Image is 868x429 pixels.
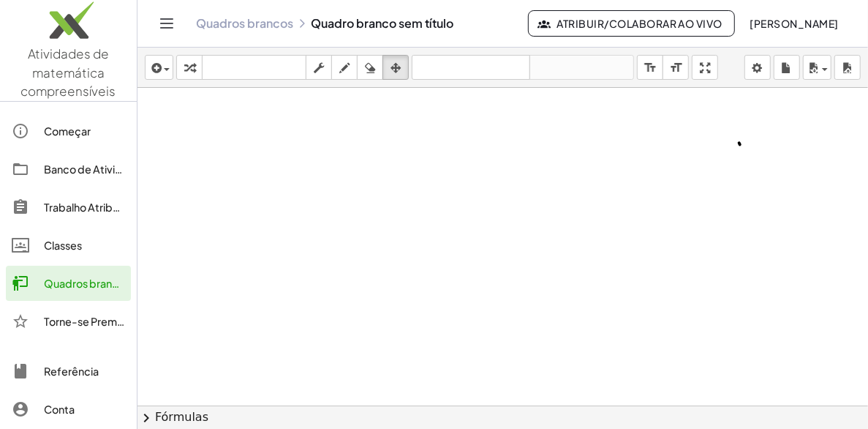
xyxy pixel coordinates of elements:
i: refazer [533,59,630,77]
font: Atribuir/Colaborar ao vivo [556,17,722,30]
div: Quadros brancos [44,275,125,292]
div: Classes [44,236,125,254]
a: Banco de Atividades [6,152,131,187]
a: Quadros brancos [6,266,131,301]
a: Trabalho Atribuído [6,190,131,225]
button: Atribuir/Colaborar ao vivo [528,10,735,37]
i: desfazer [415,59,527,77]
i: format_size [669,59,683,77]
a: Referência [6,354,131,389]
button: format_size [663,55,689,80]
button: format_size [637,55,663,80]
div: Banco de Atividades [44,160,125,178]
div: Conta [44,400,125,418]
button: desfazer [412,55,530,80]
i: teclado [205,59,303,77]
font: Fórmulas [155,409,208,426]
a: Começar [6,113,131,149]
div: Começar [44,122,125,140]
div: Referência [44,362,125,380]
a: Conta [6,392,131,427]
span: Atividades de matemática compreensíveis [21,45,116,99]
button: teclado [202,55,306,80]
font: [PERSON_NAME] [750,17,839,30]
span: chevron_right [137,409,155,427]
button: refazer [529,55,634,80]
button: Alternar de navegação [155,12,178,35]
a: Classes [6,228,131,263]
i: format_size [644,59,657,77]
button: [PERSON_NAME] [738,10,850,37]
div: Torne-se Premium! [44,313,125,330]
button: chevron_rightFórmulas [137,406,868,429]
div: Trabalho Atribuído [44,198,125,216]
a: Quadros brancos [196,16,293,31]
